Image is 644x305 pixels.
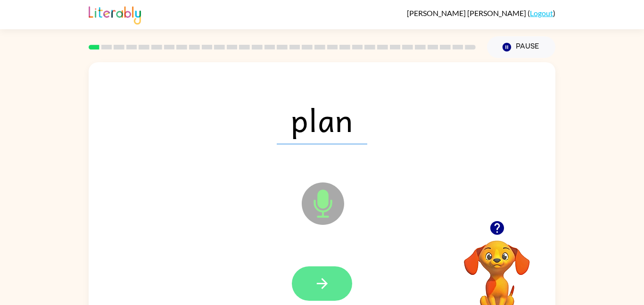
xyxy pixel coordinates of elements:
a: Logout [530,8,553,17]
span: plan [277,95,367,144]
div: ( ) [407,8,555,17]
img: Literably [89,4,141,25]
button: Pause [487,36,555,58]
span: [PERSON_NAME] [PERSON_NAME] [407,8,528,17]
